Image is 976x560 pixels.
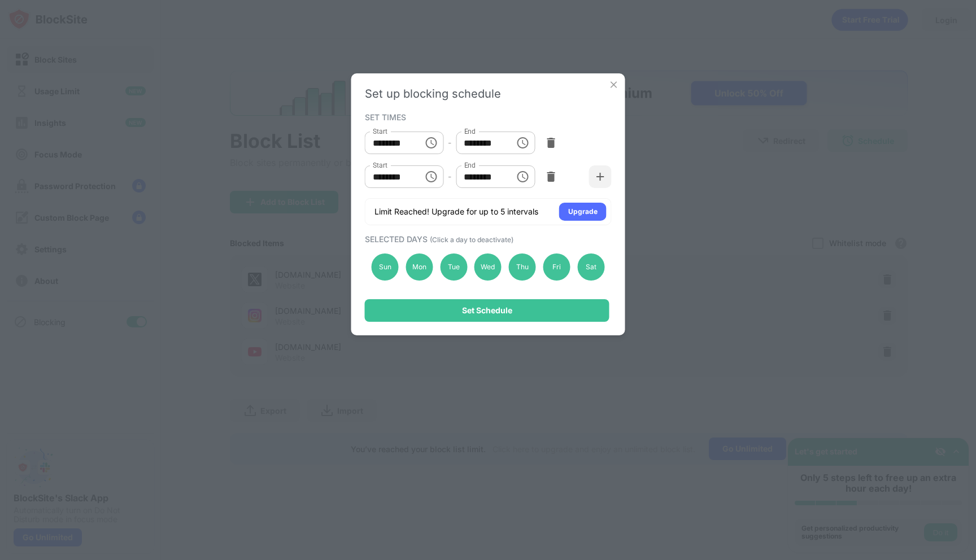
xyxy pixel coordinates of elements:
img: x-button.svg [608,79,620,90]
button: Choose time, selected time is 6:15 PM [420,132,442,154]
label: End [464,160,476,170]
div: Wed [474,253,502,281]
button: Choose time, selected time is 8:45 AM [511,165,534,188]
div: Upgrade [568,206,598,217]
div: - [448,170,451,183]
div: SET TIMES [365,112,609,121]
button: Choose time, selected time is 7:00 PM [511,132,534,154]
label: End [464,126,476,136]
div: Sat [577,253,604,281]
span: (Click a day to deactivate) [430,235,513,244]
button: Choose time, selected time is 6:00 AM [420,165,442,188]
div: Set up blocking schedule [365,87,612,100]
div: Mon [406,253,433,281]
label: Start [373,160,387,170]
div: Tue [440,253,467,281]
div: - [448,137,451,149]
div: Set Schedule [462,306,512,315]
div: Thu [509,253,536,281]
div: Sun [372,253,399,281]
div: Fri [543,253,570,281]
label: Start [373,126,387,136]
div: Limit Reached! Upgrade for up to 5 intervals [374,206,538,217]
div: SELECTED DAYS [365,234,609,244]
